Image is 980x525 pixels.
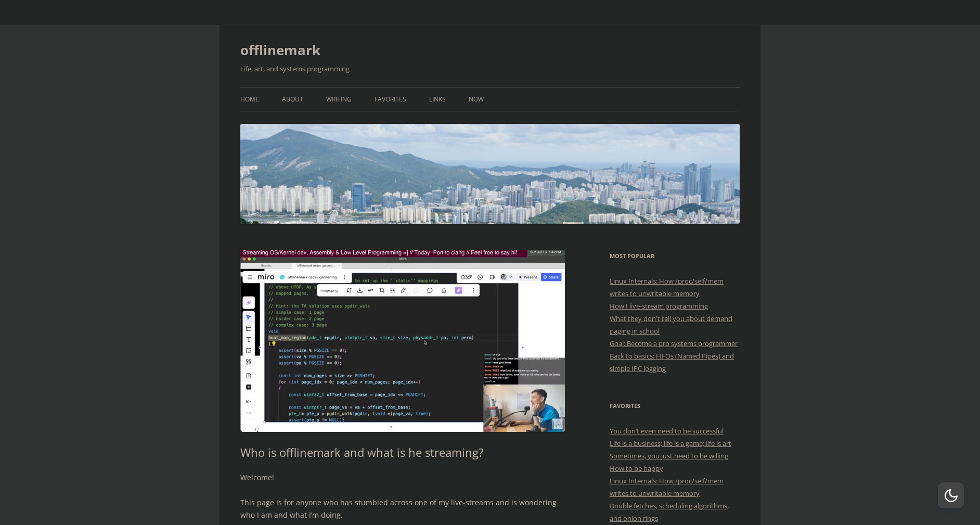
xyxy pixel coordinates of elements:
[240,471,565,484] p: Welcome!
[610,301,708,311] a: How I live-stream programming
[610,426,724,436] a: You don’t even need to be successful
[282,88,303,111] a: About
[610,439,731,448] a: Life is a business; life is a game; life is art
[610,351,734,373] a: Back to basics: FIFOs (Named Pipes) and simple IPC logging
[610,276,724,298] a: Linux Internals: How /proc/self/mem writes to unwritable memory
[240,445,565,459] h1: Who is offlinemark and what is he streaming?
[240,62,740,75] h2: Life, art, and systems programming
[326,88,352,111] a: Writing
[375,88,406,111] a: Favorites
[240,88,259,111] a: Home
[610,339,738,348] a: Goal: Become a pro systems programmer
[610,476,724,498] a: Linux Internals: How /proc/self/mem writes to unwritable memory
[240,496,565,521] p: This page is for anyone who has stumbled across one of my live-streams and is wondering who I am ...
[610,314,732,336] a: What they don't tell you about demand paging in school
[610,464,663,473] a: How to be happy
[610,451,728,460] a: Sometimes, you just need to be willing
[240,124,740,224] img: offlinemark
[429,88,446,111] a: Links
[240,37,320,62] a: offlinemark
[610,400,740,412] h3: Favorites
[610,501,729,523] a: Double fetches, scheduling algorithms, and onion rings
[610,250,740,262] h3: Most Popular
[469,88,484,111] a: Now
